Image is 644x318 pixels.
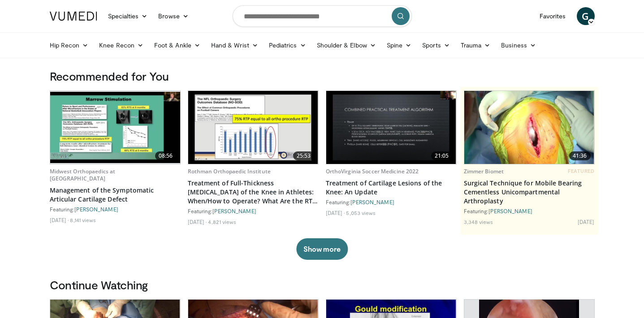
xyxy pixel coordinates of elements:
[326,168,419,175] a: OrthoVirginia Soccer Medicine 2022
[569,151,591,160] span: 41:36
[153,7,194,25] a: Browse
[381,36,417,54] a: Spine
[311,36,381,54] a: Shoulder & Elbow
[50,92,180,163] img: 65e4d27d-8aee-4fd4-8322-9f9f22fd085e.620x360_q85_upscale.jpg
[346,209,376,216] li: 5,053 views
[293,151,315,160] span: 25:53
[70,216,96,223] li: 8,141 views
[50,278,595,292] h3: Continue Watching
[464,168,504,175] a: Zimmer Biomet
[94,36,149,54] a: Knee Recon
[350,199,394,205] a: [PERSON_NAME]
[296,238,348,260] button: Show more
[103,7,153,25] a: Specialties
[50,168,116,182] a: Midwest Orthopaedics at [GEOGRAPHIC_DATA]
[578,218,595,225] li: [DATE]
[326,179,457,197] a: Treatment of Cartilage Lesions of the Knee: An Update
[464,91,594,164] a: 41:36
[212,208,256,214] a: [PERSON_NAME]
[488,208,532,214] a: [PERSON_NAME]
[568,168,594,174] span: FEATURED
[264,36,311,54] a: Pediatrics
[431,151,453,160] span: 21:05
[50,91,180,164] a: 08:56
[50,12,97,21] img: VuMedi Logo
[188,168,271,175] a: Rothman Orthopaedic Institute
[496,36,541,54] a: Business
[464,218,493,225] li: 3,348 views
[326,209,345,216] li: [DATE]
[50,206,181,213] div: Featuring:
[534,7,571,25] a: Favorites
[74,206,118,212] a: [PERSON_NAME]
[326,198,457,206] div: Featuring:
[188,91,318,164] a: 25:53
[464,179,595,206] a: Surgical Technique for Mobile Bearing Cementless Unicompartmental Arthroplasty
[326,91,456,164] a: 21:05
[464,207,595,215] div: Featuring:
[233,5,412,27] input: Search topics, interventions
[149,36,206,54] a: Foot & Ankle
[417,36,455,54] a: Sports
[206,36,264,54] a: Hand & Wrist
[188,91,318,164] img: ab458ae3-3b7b-44f1-8043-76735947851a.620x360_q85_upscale.jpg
[155,151,177,160] span: 08:56
[577,7,595,25] a: G
[455,36,496,54] a: Trauma
[188,207,319,215] div: Featuring:
[44,36,94,54] a: Hip Recon
[188,218,207,225] li: [DATE]
[50,69,595,83] h3: Recommended for You
[50,216,69,223] li: [DATE]
[208,218,236,225] li: 4,821 views
[326,91,456,164] img: fe538279-844d-4579-91df-cf843bd32735.620x360_q85_upscale.jpg
[188,179,319,206] a: Treatment of Full-Thickness [MEDICAL_DATA] of the Knee in Athletes: When/How to Operate? What Are...
[50,186,181,204] a: Management of the Symptomatic Articular Cartilage Defect
[464,91,594,164] img: 827ba7c0-d001-4ae6-9e1c-6d4d4016a445.620x360_q85_upscale.jpg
